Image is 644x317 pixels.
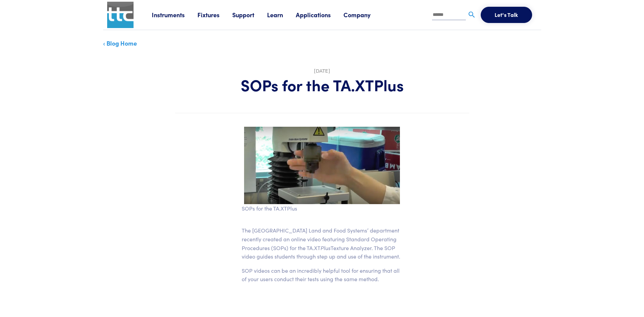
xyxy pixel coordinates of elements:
[267,10,296,19] a: Learn
[175,75,469,95] h1: SOPs for the TA.XTPlus
[481,7,532,23] button: Let's Talk
[103,39,137,47] a: ‹ Blog Home
[314,68,330,74] time: [DATE]
[242,266,403,284] p: SOP videos can be an incredibly helpful tool for ensuring that all of your users conduct their te...
[107,2,134,28] img: ttc_logo_1x1_v1.0.png
[296,10,343,19] a: Applications
[242,204,403,213] p: SOPs for the TA.XTPlus
[152,10,197,19] a: Instruments
[197,10,232,19] a: Fixtures
[242,226,403,261] p: The [GEOGRAPHIC_DATA] Land and Food Systems’ department recently created an online video featurin...
[343,10,383,19] a: Company
[232,10,267,19] a: Support
[320,244,331,251] em: Plus
[244,127,400,204] img: SOPs for the TA.XTPlus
